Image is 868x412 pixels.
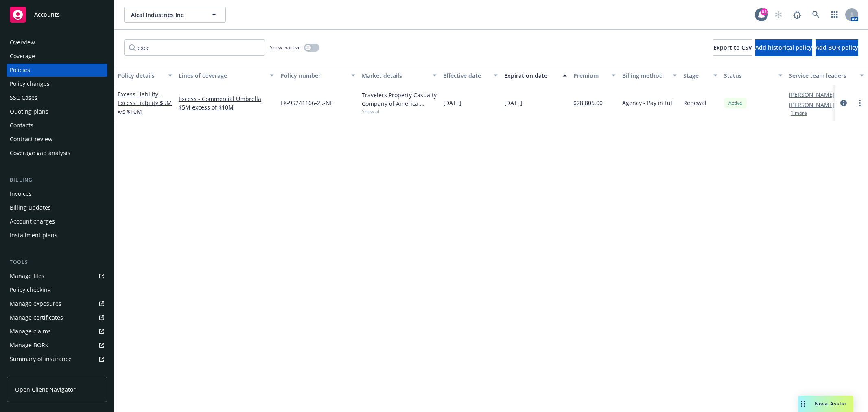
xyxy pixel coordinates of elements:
[619,66,680,85] button: Billing method
[359,66,440,85] button: Market details
[7,77,107,90] a: Policy changes
[808,7,824,23] a: Search
[7,325,107,338] a: Manage claims
[573,99,603,107] span: $28,805.00
[362,108,437,115] span: Show all
[724,71,774,80] div: Status
[622,99,674,107] span: Agency - Pay in full
[443,71,489,80] div: Effective date
[10,325,51,338] div: Manage claims
[10,133,52,146] div: Contract review
[7,353,107,366] a: Summary of insurance
[131,11,201,19] span: Alcal Industries Inc
[826,7,843,23] a: Switch app
[573,71,607,80] div: Premium
[118,90,172,115] a: Excess Liability
[10,147,70,160] div: Coverage gap analysis
[10,215,55,228] div: Account charges
[727,99,743,107] span: Active
[7,105,107,118] a: Quoting plans
[7,339,107,352] a: Manage BORs
[10,283,51,296] div: Policy checking
[10,353,72,366] div: Summary of insurance
[7,270,107,283] a: Manage files
[789,71,855,80] div: Service team leaders
[114,66,175,85] button: Policy details
[270,44,301,51] span: Show inactive
[10,311,63,324] div: Manage certificates
[179,94,274,112] a: Excess - Commercial Umbrella $5M excess of $10M
[7,187,107,200] a: Invoices
[622,71,668,80] div: Billing method
[10,119,33,132] div: Contacts
[118,90,172,115] span: - Excess Liability $5M x/s $10M
[7,3,107,26] a: Accounts
[179,71,265,80] div: Lines of coverage
[7,283,107,296] a: Policy checking
[501,66,570,85] button: Expiration date
[791,111,807,116] button: 1 more
[15,385,76,394] span: Open Client Navigator
[10,91,37,104] div: SSC Cases
[10,105,48,118] div: Quoting plans
[7,311,107,324] a: Manage certificates
[7,366,107,379] a: Policy AI ingestions
[10,297,61,310] div: Manage exposures
[755,44,812,51] span: Add historical policy
[124,7,226,23] button: Alcal Industries Inc
[798,396,808,412] div: Drag to move
[570,66,619,85] button: Premium
[7,50,107,63] a: Coverage
[175,66,277,85] button: Lines of coverage
[280,99,333,107] span: EX-9S241166-25-NF
[855,98,865,108] a: more
[816,39,858,56] button: Add BOR policy
[10,339,48,352] div: Manage BORs
[798,396,853,412] button: Nova Assist
[280,71,346,80] div: Policy number
[362,91,437,108] div: Travelers Property Casualty Company of America, Travelers Insurance
[10,36,35,49] div: Overview
[713,39,752,56] button: Export to CSV
[789,101,835,109] a: [PERSON_NAME]
[755,39,812,56] button: Add historical policy
[7,119,107,132] a: Contacts
[789,90,835,99] a: [PERSON_NAME]
[683,71,708,80] div: Stage
[7,297,107,310] a: Manage exposures
[815,400,847,407] span: Nova Assist
[786,66,867,85] button: Service team leaders
[721,66,786,85] button: Status
[34,11,60,18] span: Accounts
[7,64,107,77] a: Policies
[683,99,706,107] span: Renewal
[10,201,51,214] div: Billing updates
[7,258,107,266] div: Tools
[443,99,461,107] span: [DATE]
[118,71,163,80] div: Policy details
[816,44,858,51] span: Add BOR policy
[504,71,558,80] div: Expiration date
[680,66,721,85] button: Stage
[7,229,107,242] a: Installment plans
[10,77,50,90] div: Policy changes
[7,133,107,146] a: Contract review
[7,176,107,184] div: Billing
[10,50,35,63] div: Coverage
[761,8,768,15] div: 82
[839,98,848,108] a: circleInformation
[789,7,805,23] a: Report a Bug
[277,66,359,85] button: Policy number
[7,91,107,104] a: SSC Cases
[770,7,787,23] a: Start snowing
[713,44,752,51] span: Export to CSV
[7,215,107,228] a: Account charges
[124,39,265,56] input: Filter by keyword...
[362,71,428,80] div: Market details
[10,366,62,379] div: Policy AI ingestions
[504,99,523,107] span: [DATE]
[10,187,32,200] div: Invoices
[7,36,107,49] a: Overview
[10,64,30,77] div: Policies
